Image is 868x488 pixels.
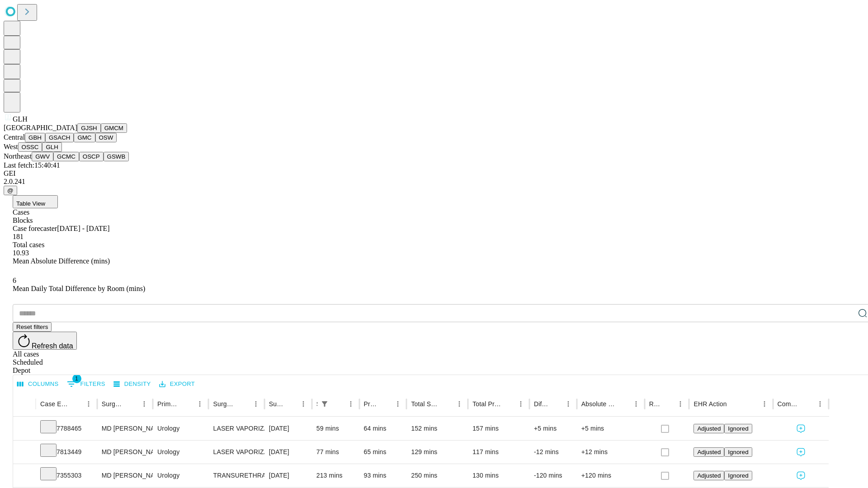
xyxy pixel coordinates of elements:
div: Predicted In Room Duration [364,400,378,408]
button: Sort [728,398,741,410]
div: MD [PERSON_NAME] Md [102,464,148,487]
div: +120 mins [581,464,640,487]
button: Adjusted [693,471,724,480]
button: Menu [82,398,95,410]
div: Resolved in EHR [649,400,661,408]
div: [DATE] [269,441,307,464]
button: Menu [814,398,826,410]
span: Mean Daily Total Difference by Room (mins) [13,285,145,292]
div: 77 mins [316,441,355,464]
button: GMC [74,133,95,142]
div: EHR Action [693,400,726,408]
button: Density [111,377,153,391]
button: Menu [630,398,642,410]
button: Menu [297,398,310,410]
button: OSCP [79,152,104,161]
button: Menu [514,398,527,410]
div: 7813449 [40,441,93,464]
div: [DATE] [269,464,307,487]
div: 250 mins [411,464,463,487]
div: Surgery Name [213,400,236,408]
button: Sort [617,398,630,410]
button: Sort [502,398,514,410]
span: Adjusted [697,472,721,479]
button: Menu [193,398,206,410]
button: Sort [661,398,674,410]
button: Table View [13,195,58,208]
div: Scheduled In Room Duration [316,400,317,408]
div: 157 mins [472,417,525,440]
button: Export [157,377,197,391]
span: West [4,143,18,150]
span: 6 [13,277,16,284]
button: GWV [32,152,53,161]
button: OSW [95,133,117,142]
button: Menu [392,398,404,410]
div: 2.0.241 [4,178,864,186]
button: Expand [18,468,31,484]
span: Last fetch: 15:40:41 [4,161,60,169]
button: Reset filters [13,322,52,332]
span: GLH [13,115,28,123]
button: Sort [70,398,82,410]
button: Expand [18,421,31,437]
button: Sort [237,398,250,410]
div: TRANSURETHRAL RESECTION [MEDICAL_DATA] ELECTROSURGICAL [213,464,259,487]
button: Sort [284,398,297,410]
button: Menu [674,398,687,410]
button: Menu [138,398,151,410]
span: Adjusted [697,425,721,432]
div: 7788465 [40,417,93,440]
button: Sort [379,398,392,410]
div: LASER VAPORIZATION [MEDICAL_DATA] [213,441,259,464]
button: Refresh data [13,332,77,350]
button: Show filters [318,398,331,410]
span: Total cases [13,241,44,249]
div: Urology [157,464,204,487]
span: 10.93 [13,249,29,257]
button: Menu [453,398,466,410]
span: [GEOGRAPHIC_DATA] [4,124,77,131]
button: Select columns [15,377,61,391]
button: Ignored [724,424,752,433]
button: Sort [801,398,814,410]
button: Sort [440,398,453,410]
div: 152 mins [411,417,463,440]
div: Comments [778,400,800,408]
div: 93 mins [364,464,402,487]
button: GJSH [77,123,101,133]
div: LASER VAPORIZATION [MEDICAL_DATA] [213,417,259,440]
div: [DATE] [269,417,307,440]
button: GLH [42,142,61,152]
span: Ignored [728,472,748,479]
div: 129 mins [411,441,463,464]
button: Menu [562,398,575,410]
div: Total Scheduled Duration [411,400,439,408]
button: GCMC [53,152,79,161]
button: Adjusted [693,447,724,457]
div: MD [PERSON_NAME] Md [102,417,148,440]
div: Absolute Difference [581,400,616,408]
button: Expand [18,445,31,460]
span: Reset filters [16,324,48,330]
div: +5 mins [534,417,572,440]
div: -12 mins [534,441,572,464]
div: +12 mins [581,441,640,464]
span: 1 [72,374,81,383]
div: GEI [4,169,864,178]
button: Ignored [724,447,752,457]
span: @ [7,187,14,194]
button: GSWB [104,152,129,161]
div: -120 mins [534,464,572,487]
button: Ignored [724,471,752,480]
div: MD [PERSON_NAME] Md [102,441,148,464]
button: Sort [332,398,344,410]
div: 117 mins [472,441,525,464]
div: Case Epic Id [40,400,69,408]
span: Ignored [728,449,748,455]
div: Urology [157,441,204,464]
span: Central [4,133,25,141]
span: Case forecaster [13,225,57,232]
div: +5 mins [581,417,640,440]
span: 181 [13,233,24,240]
